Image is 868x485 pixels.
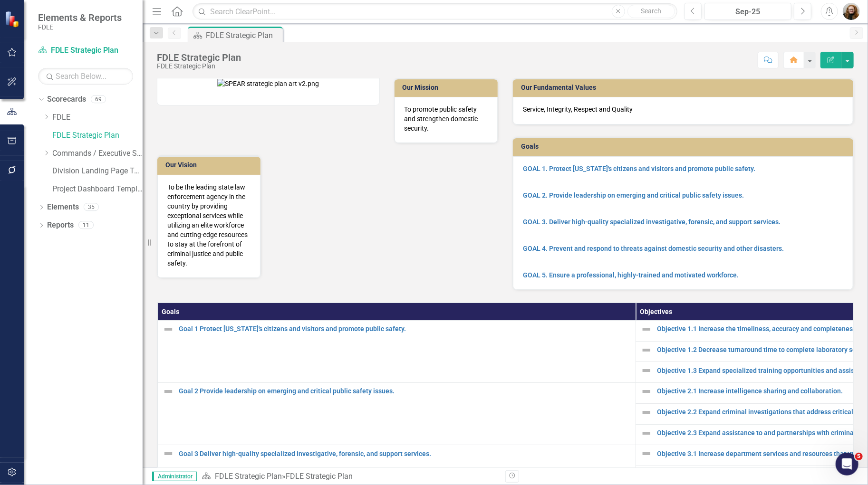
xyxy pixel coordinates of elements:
[157,52,241,63] div: FDLE Strategic Plan
[52,184,143,195] a: Project Dashboard Template
[641,365,652,376] img: Not Defined
[286,472,353,481] div: FDLE Strategic Plan
[158,320,636,382] td: Double-Click to Edit Right Click for Context Menu
[521,84,849,91] h3: Our Fundamental Values
[152,472,197,481] span: Administrator
[704,3,791,20] button: Sep-25
[641,344,652,356] img: Not Defined
[523,191,744,199] a: GOAL 2. Provide leadership on emerging and critical public safety issues.
[202,471,498,482] div: »
[523,165,755,172] a: GOAL 1. Protect [US_STATE]'s citizens and visitors and promote public safety.
[641,7,661,15] span: Search
[158,383,636,445] td: Double-Click to Edit Right Click for Context Menu
[84,203,99,211] div: 35
[5,11,21,28] img: ClearPoint Strategy
[52,166,143,177] a: Division Landing Page Template
[193,3,677,20] input: Search ClearPoint...
[521,143,849,150] h3: Goals
[47,220,74,231] a: Reports
[627,5,675,18] button: Search
[52,148,143,159] a: Commands / Executive Support Branch
[206,29,280,41] div: FDLE Strategic Plan
[217,79,319,88] img: SPEAR strategic plan art v2.png
[157,63,241,70] div: FDLE Strategic Plan
[52,112,143,123] a: FDLE
[91,95,106,104] div: 69
[179,450,631,457] a: Goal 3 Deliver high-quality specialized investigative, forensic, and support services.
[641,448,652,459] img: Not Defined
[641,323,652,335] img: Not Defined
[38,68,133,85] input: Search Below...
[167,182,251,268] p: To be the leading state law enforcement agency in the country by providing exceptional services w...
[38,12,122,23] span: Elements & Reports
[38,45,133,56] a: FDLE Strategic Plan
[78,221,94,229] div: 11
[163,323,174,335] img: Not Defined
[641,386,652,397] img: Not Defined
[405,105,488,133] p: To promote public safety and strengthen domestic security.
[403,84,493,91] h3: Our Mission
[708,6,788,18] div: Sep-25
[641,428,652,439] img: Not Defined
[855,453,863,460] span: 5
[165,162,256,169] h3: Our Vision
[52,130,143,141] a: FDLE Strategic Plan
[179,325,631,333] a: Goal 1 Protect [US_STATE]'s citizens and visitors and promote public safety.
[38,23,122,31] small: FDLE
[523,105,843,114] p: Service, Integrity, Respect and Quality
[523,245,784,252] a: GOAL 4. Prevent and respond to threats against domestic security and other disasters.
[641,407,652,418] img: Not Defined
[836,453,858,475] iframe: Intercom live chat
[523,271,739,279] a: GOAL 5. Ensure a professional, highly-trained and motivated workforce.
[179,388,631,395] a: Goal 2 Provide leadership on emerging and critical public safety issues.
[47,202,79,213] a: Elements
[523,218,781,226] a: GOAL 3. Deliver high-quality specialized investigative, forensic, and support services.
[163,448,174,459] img: Not Defined
[47,94,86,105] a: Scorecards
[215,472,282,481] a: FDLE Strategic Plan
[843,3,860,20] img: Jennifer Siddoway
[163,386,174,397] img: Not Defined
